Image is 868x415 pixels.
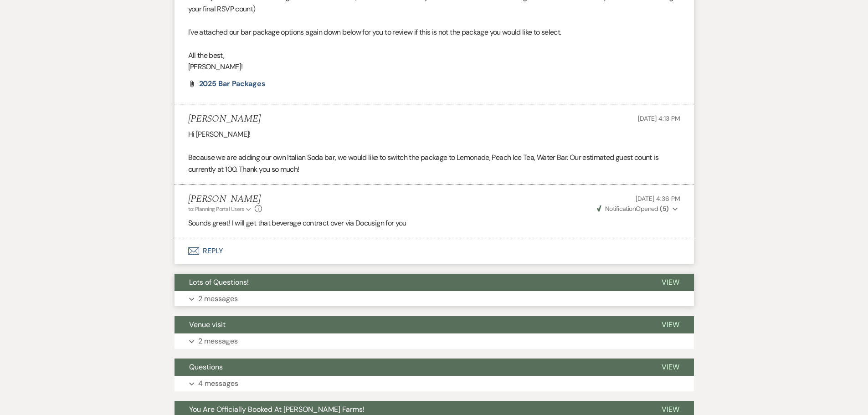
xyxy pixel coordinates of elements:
span: View [662,362,679,372]
span: Questions [189,362,223,372]
p: Sounds great! I will get that beverage contract over via Docusign for you [188,217,680,229]
a: 2025 Bar Packages [199,80,266,87]
span: View [662,405,679,414]
button: Venue visit [175,316,647,333]
span: You Are Officially Booked At [PERSON_NAME] Farms! [189,405,365,414]
span: 2025 Bar Packages [199,79,266,88]
span: Notification [605,205,636,213]
button: 4 messages [175,376,694,391]
p: 4 messages [198,378,238,389]
button: View [647,359,694,376]
span: View [662,320,679,329]
span: View [662,277,679,287]
p: 2 messages [198,293,238,305]
button: 2 messages [175,333,694,349]
p: Hi [PERSON_NAME]! [188,128,680,140]
span: to: Planning Portal Users [188,205,244,213]
strong: ( 5 ) [660,205,668,213]
button: 2 messages [175,291,694,307]
span: [DATE] 4:13 PM [638,114,680,123]
p: [PERSON_NAME]! [188,61,680,73]
button: Lots of Questions! [175,274,647,291]
span: Opened [597,205,669,213]
span: [DATE] 4:36 PM [636,195,680,203]
button: Reply [175,238,694,264]
button: Questions [175,359,647,376]
button: View [647,316,694,333]
button: NotificationOpened (5) [596,204,680,214]
span: Venue visit [189,320,226,329]
p: 2 messages [198,335,238,347]
p: I've attached our bar package options again down below for you to review if this is not the packa... [188,26,680,38]
span: Lots of Questions! [189,277,249,287]
h5: [PERSON_NAME] [188,194,262,205]
h5: [PERSON_NAME] [188,113,261,125]
p: Because we are adding our own Italian Soda bar, we would like to switch the package to Lemonade, ... [188,152,680,175]
button: View [647,274,694,291]
button: to: Planning Portal Users [188,205,253,213]
p: All the best, [188,50,680,61]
